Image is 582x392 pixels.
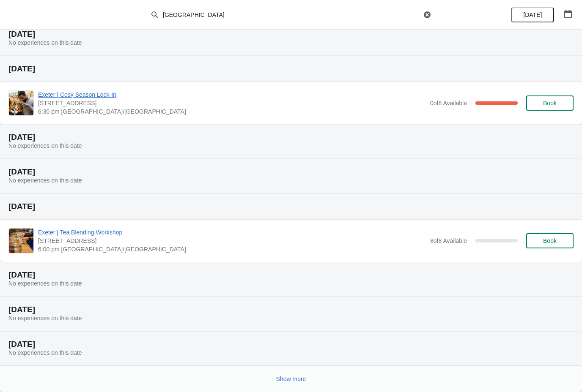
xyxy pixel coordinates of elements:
[8,340,574,348] h2: [DATE]
[8,39,82,46] span: No experiences on this date
[430,100,467,106] span: 0 of 8 Available
[38,90,426,99] span: Exeter | Cosy Season Lock-In
[38,245,426,253] span: 6:00 pm [GEOGRAPHIC_DATA]/[GEOGRAPHIC_DATA]
[526,95,574,111] button: Book
[8,177,82,184] span: No experiences on this date
[526,233,574,248] button: Book
[38,99,426,107] span: [STREET_ADDRESS]
[8,349,82,356] span: No experiences on this date
[9,229,33,253] img: Exeter | Tea Blending Workshop | 46 High Street, Exeter, EX4 3DJ | 6:00 pm Europe/London
[511,7,554,22] button: [DATE]
[8,30,574,38] h2: [DATE]
[9,91,33,115] img: Exeter | Cosy Season Lock-In | 46 High Street, Exeter EX4 3DJ, UK | 6:30 pm Europe/London
[8,202,574,211] h2: [DATE]
[8,142,82,149] span: No experiences on this date
[430,237,467,244] span: 8 of 8 Available
[8,280,82,287] span: No experiences on this date
[162,7,421,22] input: Search
[423,11,431,19] button: Clear
[8,305,574,314] h2: [DATE]
[543,237,557,244] span: Book
[38,237,426,245] span: [STREET_ADDRESS]
[8,271,574,279] h2: [DATE]
[543,100,557,106] span: Book
[8,65,574,73] h2: [DATE]
[38,107,426,116] span: 6:30 pm [GEOGRAPHIC_DATA]/[GEOGRAPHIC_DATA]
[38,228,426,237] span: Exeter | Tea Blending Workshop
[8,315,82,321] span: No experiences on this date
[523,11,542,18] span: [DATE]
[276,376,306,382] span: Show more
[8,133,574,142] h2: [DATE]
[8,168,574,176] h2: [DATE]
[273,371,310,387] button: Show more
